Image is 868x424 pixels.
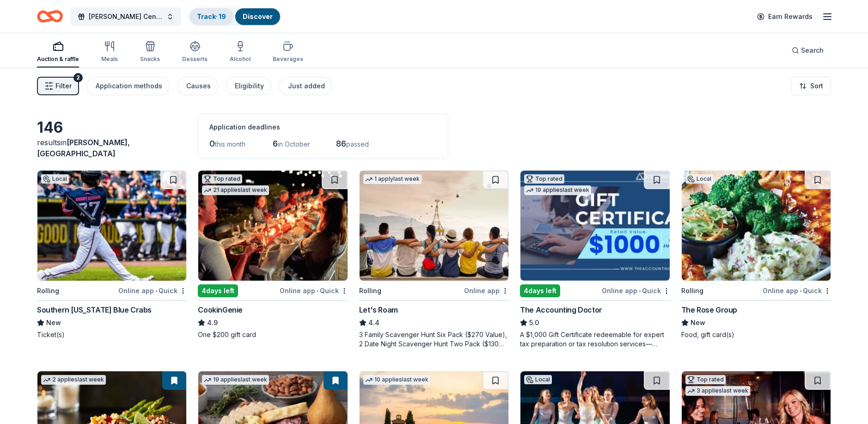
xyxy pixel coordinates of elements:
div: results [37,137,187,159]
div: Rolling [359,285,381,296]
a: Discover [243,12,273,20]
div: Just added [288,80,325,92]
div: 1 apply last week [363,174,422,184]
span: • [639,287,641,295]
button: Alcohol [230,37,251,68]
a: Image for The Rose GroupLocalRollingOnline app•QuickThe Rose GroupNewFood, gift card(s) [681,170,831,339]
div: 19 applies last week [524,185,591,195]
div: A $1,000 Gift Certificate redeemable for expert tax preparation or tax resolution services—recipi... [520,330,670,349]
span: [PERSON_NAME], [GEOGRAPHIC_DATA] [37,138,130,158]
a: Track· 19 [197,12,226,20]
a: Image for Let's Roam1 applylast weekRollingOnline appLet's Roam4.43 Family Scavenger Hunt Six Pac... [359,170,509,349]
button: Filter2 [37,77,79,95]
div: Causes [186,80,211,92]
span: 0 [209,139,215,148]
img: Image for The Accounting Doctor [520,171,669,281]
span: • [317,287,318,295]
button: [PERSON_NAME] Center Restoration [70,7,181,26]
button: Just added [279,77,332,95]
button: Desserts [182,37,208,68]
img: Image for The Rose Group [682,171,831,281]
img: Image for Southern Maryland Blue Crabs [37,171,186,281]
span: Search [801,45,824,56]
span: 6 [273,139,278,148]
div: Top rated [524,174,564,184]
span: 5.0 [529,317,539,328]
button: Track· 19Discover [189,7,281,26]
div: Online app [464,285,509,296]
div: Online app Quick [280,285,348,296]
div: Snacks [140,55,160,63]
img: Image for CookinGenie [198,171,347,281]
button: Search [784,41,831,60]
div: Beverages [273,55,303,63]
div: 10 applies last week [363,375,430,385]
span: 4.4 [368,317,379,328]
button: Application methods [86,77,170,95]
div: CookinGenie [198,304,243,315]
span: 86 [336,139,346,148]
div: Online app Quick [118,285,187,296]
button: Snacks [140,37,160,68]
div: 2 applies last week [41,375,106,385]
span: [PERSON_NAME] Center Restoration [89,11,163,22]
div: 3 Family Scavenger Hunt Six Pack ($270 Value), 2 Date Night Scavenger Hunt Two Pack ($130 Value) [359,330,509,349]
div: Application deadlines [209,122,437,133]
a: Image for The Accounting DoctorTop rated19 applieslast week4days leftOnline app•QuickThe Accounti... [520,170,670,349]
div: Let's Roam [359,304,398,315]
span: 4.9 [207,317,218,328]
button: Causes [177,77,218,95]
span: • [155,287,157,295]
div: Application methods [96,80,162,92]
div: Local [524,375,552,384]
button: Auction & raffle [37,37,79,68]
a: Earn Rewards [752,8,818,25]
div: The Accounting Doctor [520,304,602,315]
img: Image for Let's Roam [360,171,508,281]
div: Online app Quick [602,285,670,296]
div: One $200 gift card [198,330,348,339]
div: 146 [37,118,187,137]
div: Desserts [182,55,208,63]
div: Rolling [681,285,703,296]
button: Eligibility [226,77,271,95]
button: Beverages [273,37,303,68]
div: Rolling [37,285,59,296]
span: New [691,317,705,328]
span: this month [215,140,245,148]
span: Filter [55,80,72,92]
div: 4 days left [520,284,560,297]
div: Ticket(s) [37,330,187,339]
div: Eligibility [235,80,264,92]
span: • [800,287,801,295]
a: Image for Southern Maryland Blue CrabsLocalRollingOnline app•QuickSouthern [US_STATE] Blue CrabsN... [37,170,187,339]
div: Meals [101,55,118,63]
span: Sort [810,80,823,92]
div: Southern [US_STATE] Blue Crabs [37,304,152,315]
div: 3 applies last week [685,386,750,396]
div: 2 [73,73,83,82]
div: Alcohol [230,55,251,63]
div: 4 days left [198,284,238,297]
div: Online app Quick [763,285,831,296]
div: Auction & raffle [37,55,79,63]
button: Sort [791,77,831,95]
span: New [46,317,61,328]
span: in October [278,140,310,148]
div: 19 applies last week [202,375,269,385]
span: in [37,138,130,158]
div: Local [685,174,713,184]
div: The Rose Group [681,304,737,315]
div: Top rated [685,375,726,384]
a: Home [37,6,63,27]
span: passed [346,140,369,148]
div: Local [41,174,69,184]
div: Food, gift card(s) [681,330,831,339]
a: Image for CookinGenieTop rated21 applieslast week4days leftOnline app•QuickCookinGenie4.9One $200... [198,170,348,339]
div: 21 applies last week [202,185,269,195]
div: Top rated [202,174,242,184]
button: Meals [101,37,118,68]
